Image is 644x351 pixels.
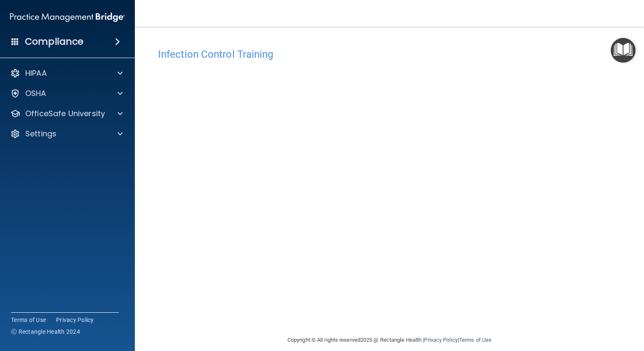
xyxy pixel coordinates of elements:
[25,129,56,139] p: Settings
[158,64,580,323] iframe: infection-control-training
[11,316,46,324] a: Terms of Use
[25,109,105,119] p: OfficeSafe University
[10,68,123,78] a: HIPAA
[459,337,491,343] a: Terms of Use
[10,9,125,26] img: PMB logo
[10,88,123,98] a: OSHA
[611,38,636,63] button: Open Resource Center
[25,36,83,48] h4: Compliance
[25,88,46,98] p: OSHA
[158,49,621,60] h4: Infection Control Training
[56,316,94,324] a: Privacy Policy
[10,129,123,139] a: Settings
[11,327,80,336] span: Ⓒ Rectangle Health 2024
[424,337,457,343] a: Privacy Policy
[25,68,47,78] p: HIPAA
[10,109,123,119] a: OfficeSafe University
